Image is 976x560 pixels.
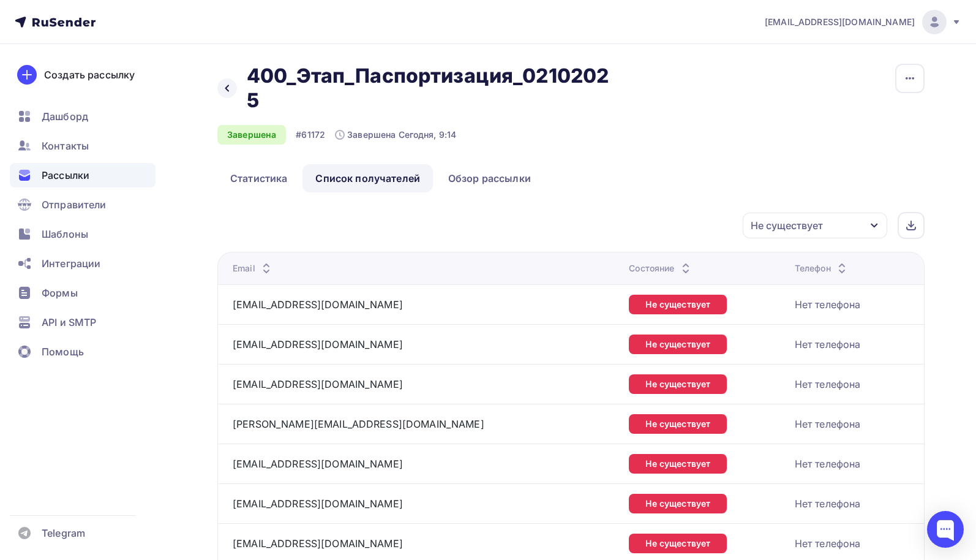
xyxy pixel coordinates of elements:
[233,262,274,274] div: Email
[629,534,727,553] div: Не существует
[765,10,961,34] a: [EMAIL_ADDRESS][DOMAIN_NAME]
[765,16,915,28] span: [EMAIL_ADDRESS][DOMAIN_NAME]
[629,454,727,474] div: Не существует
[629,295,727,314] div: Не существует
[233,498,403,510] a: [EMAIL_ADDRESS][DOMAIN_NAME]
[629,374,727,394] div: Не существует
[629,414,727,434] div: Не существует
[42,286,78,300] span: Формы
[296,129,325,141] div: #61172
[335,129,456,141] div: Завершена Сегодня, 9:14
[42,168,89,183] span: Рассылки
[10,222,156,246] a: Шаблоны
[742,212,888,239] button: Не существует
[10,134,156,158] a: Контакты
[247,64,617,113] h2: 400_Этап_Паспортизация_02102025
[10,104,156,129] a: Дашборд
[42,256,100,271] span: Интеграции
[751,218,823,233] div: Не существует
[233,338,403,350] a: [EMAIL_ADDRESS][DOMAIN_NAME]
[795,417,861,431] div: Нет телефона
[217,164,300,192] a: Статистика
[795,377,861,392] div: Нет телефона
[42,526,85,540] span: Telegram
[233,378,403,390] a: [EMAIL_ADDRESS][DOMAIN_NAME]
[217,125,286,145] div: Завершена
[10,192,156,217] a: Отправители
[629,494,727,513] div: Не существует
[629,335,727,354] div: Не существует
[233,418,484,430] a: [PERSON_NAME][EMAIL_ADDRESS][DOMAIN_NAME]
[233,537,403,550] a: [EMAIL_ADDRESS][DOMAIN_NAME]
[629,262,693,274] div: Состояние
[44,67,135,82] div: Создать рассылку
[233,298,403,311] a: [EMAIL_ADDRESS][DOMAIN_NAME]
[42,227,88,241] span: Шаблоны
[42,315,96,330] span: API и SMTP
[795,337,861,352] div: Нет телефона
[302,164,433,192] a: Список получателей
[233,458,403,470] a: [EMAIL_ADDRESS][DOMAIN_NAME]
[10,163,156,187] a: Рассылки
[42,109,88,124] span: Дашборд
[795,536,861,551] div: Нет телефона
[42,138,89,153] span: Контакты
[795,496,861,511] div: Нет телефона
[435,164,544,192] a: Обзор рассылки
[795,297,861,312] div: Нет телефона
[10,281,156,305] a: Формы
[795,262,849,274] div: Телефон
[42,344,84,359] span: Помощь
[795,456,861,471] div: Нет телефона
[42,197,107,212] span: Отправители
